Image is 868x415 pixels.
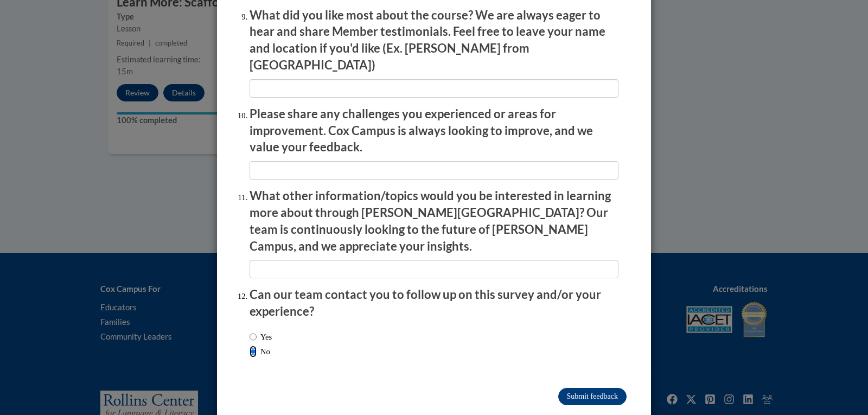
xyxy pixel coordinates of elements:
input: No [250,346,257,357]
label: No [250,346,270,357]
p: Can our team contact you to follow up on this survey and/or your experience? [250,286,618,320]
p: What other information/topics would you be interested in learning more about through [PERSON_NAME... [250,188,618,254]
input: Yes [250,331,257,343]
p: What did you like most about the course? We are always eager to hear and share Member testimonial... [250,7,618,74]
p: Please share any challenges you experienced or areas for improvement. Cox Campus is always lookin... [250,106,618,156]
label: Yes [250,331,272,343]
input: Submit feedback [558,388,627,405]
